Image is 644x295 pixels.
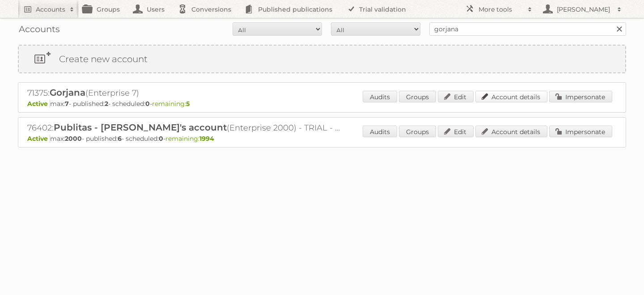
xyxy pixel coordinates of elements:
a: Audits [363,126,397,137]
a: Edit [438,91,474,102]
a: Account details [475,91,547,102]
strong: 2 [105,100,108,108]
a: Edit [438,126,474,137]
a: Audits [363,91,397,102]
span: Publitas - [PERSON_NAME]'s account [54,122,227,133]
h2: [PERSON_NAME] [555,5,613,14]
h2: Accounts [36,5,65,14]
h2: 71375: (Enterprise 7) [27,87,340,99]
strong: 7 [65,100,69,108]
span: Active [27,100,50,108]
p: max: - published: - scheduled: - [27,135,617,143]
h2: 76402: (Enterprise 2000) - TRIAL - Self Service [27,122,340,134]
span: remaining: [152,100,190,108]
span: remaining: [165,135,214,143]
a: Groups [399,91,436,102]
span: Gorjana [50,87,85,98]
strong: 2000 [65,135,82,143]
p: max: - published: - scheduled: - [27,100,617,108]
strong: 5 [186,100,190,108]
a: Create new account [19,46,625,72]
strong: 0 [145,100,150,108]
a: Impersonate [549,126,612,137]
strong: 6 [118,135,122,143]
strong: 1994 [199,135,214,143]
strong: 0 [159,135,163,143]
a: Impersonate [549,91,612,102]
span: Active [27,135,50,143]
a: Groups [399,126,436,137]
a: Account details [475,126,547,137]
h2: More tools [479,5,523,14]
